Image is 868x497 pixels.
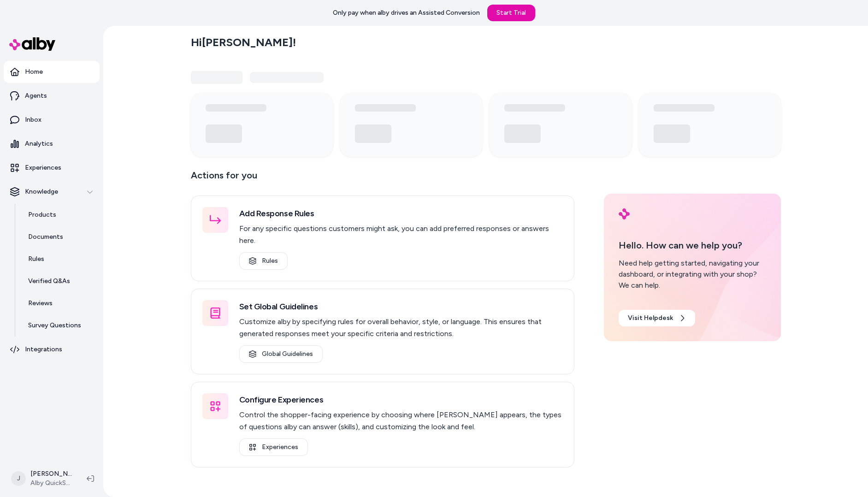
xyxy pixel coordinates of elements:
p: Documents [28,232,63,242]
p: Verified Q&As [28,277,70,286]
button: J[PERSON_NAME]Alby QuickStart Store [6,464,79,493]
p: Knowledge [25,187,58,196]
a: Verified Q&As [19,270,100,292]
p: Control the shopper-facing experience by choosing where [PERSON_NAME] appears, the types of quest... [239,409,563,433]
button: Knowledge [4,181,100,203]
p: Actions for you [191,168,574,190]
p: Only pay when alby drives an Assisted Conversion [333,8,480,18]
span: Alby QuickStart Store [30,479,72,488]
p: Experiences [25,163,61,172]
span: J [11,471,26,486]
p: Reviews [28,299,53,308]
h3: Add Response Rules [239,207,563,220]
p: For any specific questions customers might ask, you can add preferred responses or answers here. [239,223,563,247]
a: Analytics [4,133,100,155]
div: Need help getting started, navigating your dashboard, or integrating with your shop? We can help. [619,258,766,291]
p: Integrations [25,345,62,354]
h3: Configure Experiences [239,393,563,406]
p: Agents [25,91,47,101]
p: [PERSON_NAME] [30,469,72,479]
a: Survey Questions [19,314,100,337]
a: Rules [239,252,288,270]
a: Integrations [4,338,100,361]
p: Rules [28,254,44,264]
a: Rules [19,248,100,270]
a: Start Trial [487,5,535,21]
p: Customize alby by specifying rules for overall behavior, style, or language. This ensures that ge... [239,316,563,340]
p: Products [28,210,56,219]
h2: Hi [PERSON_NAME] ! [191,35,296,49]
img: alby Logo [9,37,55,51]
p: Inbox [25,115,41,124]
h3: Set Global Guidelines [239,300,563,313]
a: Products [19,204,100,226]
a: Reviews [19,292,100,314]
p: Survey Questions [28,321,81,330]
p: Home [25,67,43,77]
a: Global Guidelines [239,345,323,363]
p: Analytics [25,139,53,148]
img: alby Logo [619,208,630,219]
a: Inbox [4,109,100,131]
a: Experiences [239,438,308,456]
a: Experiences [4,157,100,179]
p: Hello. How can we help you? [619,238,766,252]
a: Visit Helpdesk [619,310,695,326]
a: Agents [4,85,100,107]
a: Documents [19,226,100,248]
a: Home [4,61,100,83]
